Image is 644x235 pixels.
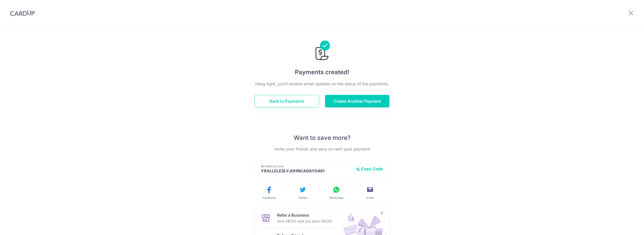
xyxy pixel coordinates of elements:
h4: Payments created! [255,68,389,77]
button: Twitter [288,186,317,200]
button: Back to Payments [255,95,319,107]
button: Facebook [254,186,284,200]
p: Hang tight, you’ll receive email updates on the status of the payments. [255,81,389,87]
p: Give S$200 and you save S$200 [277,218,332,224]
p: Invite your friends and save on next your payment [255,146,389,152]
p: YRALLELESLYJOHNCADAYG461 [261,168,352,173]
span: Email [367,196,374,200]
p: Want to save more? [255,134,389,142]
button: Create Another Payment [325,95,389,107]
span: WhatsApp [329,196,343,200]
span: Twitter [298,196,307,200]
p: My Referral Code [261,164,352,168]
span: Facebook [263,196,275,200]
p: Refer a Business [277,212,332,218]
img: Payments [314,41,330,62]
img: CardUp [10,10,35,16]
button: WhatsApp [321,186,351,200]
button: Email [355,186,385,200]
button: Copy Code [356,166,383,171]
